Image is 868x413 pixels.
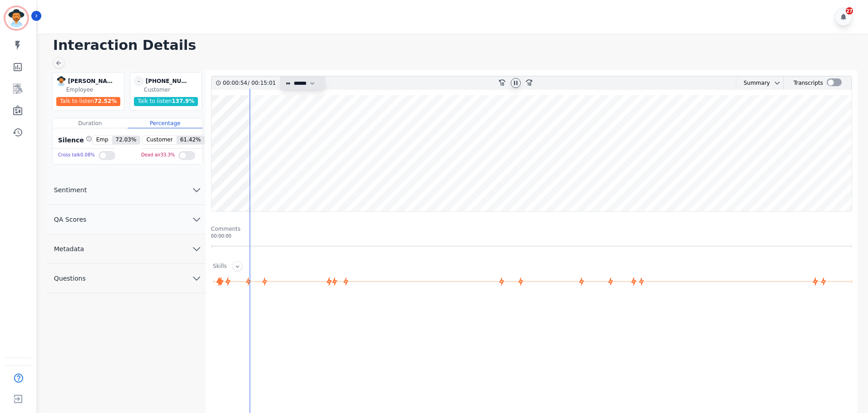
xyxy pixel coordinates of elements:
div: 00:15:01 [250,77,275,90]
img: Bordered avatar [5,7,27,29]
span: Emp [93,136,112,144]
div: Comments [211,225,852,233]
div: Talk to listen [134,97,198,106]
div: [PHONE_NUMBER] [146,76,191,86]
div: Employee [66,86,122,93]
div: Talk to listen [56,97,121,106]
svg: chevron down [191,273,202,284]
div: Duration [53,118,128,128]
div: 27 [846,7,853,15]
div: Summary [736,77,770,90]
button: chevron down [770,79,781,87]
h1: Interaction Details [53,37,859,53]
div: Skills [213,262,227,271]
span: - [134,76,144,86]
div: / [223,77,278,90]
button: Questions chevron down [47,264,206,293]
span: Questions [47,274,93,283]
span: 61.42 % [177,136,205,144]
span: 137.9 % [172,98,194,104]
div: [PERSON_NAME] [68,76,113,86]
span: Sentiment [47,185,94,194]
button: Sentiment chevron down [47,175,206,205]
button: Metadata chevron down [47,234,206,264]
button: QA Scores chevron down [47,205,206,234]
div: Customer [144,86,200,93]
span: QA Scores [47,215,94,224]
div: 00:00:00 [211,233,852,239]
div: Silence [56,136,92,145]
div: Transcripts [794,77,823,90]
span: Customer [143,136,176,144]
div: Cross talk 0.08 % [58,149,95,162]
svg: chevron down [774,79,781,87]
span: Metadata [47,244,91,253]
svg: chevron down [191,185,202,195]
span: 72.52 % [94,98,117,104]
svg: chevron down [191,243,202,254]
div: Percentage [128,118,202,128]
div: 00:00:54 [223,77,248,90]
span: 72.03 % [112,136,140,144]
div: Dead air 33.3 % [141,149,175,162]
svg: chevron down [191,214,202,225]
